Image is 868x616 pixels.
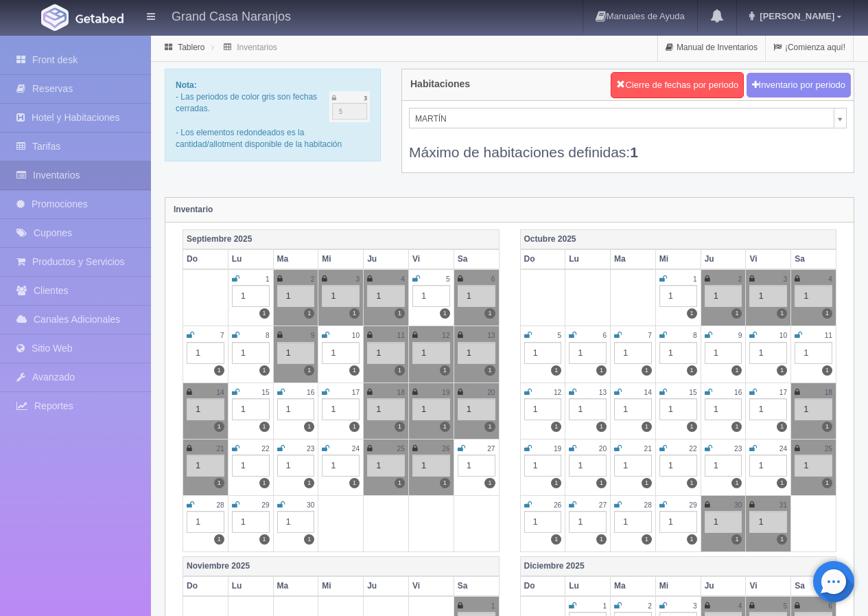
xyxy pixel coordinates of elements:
div: 1 [749,455,787,477]
th: Mi [655,576,701,596]
th: Vi [408,249,454,269]
label: 1 [551,478,561,488]
label: 1 [395,308,405,319]
div: 1 [277,511,315,533]
th: Ju [364,576,409,596]
small: 19 [554,445,561,453]
small: 3 [784,275,788,283]
small: 15 [689,389,696,396]
small: 30 [734,501,742,509]
small: 31 [779,501,787,509]
label: 1 [304,308,314,319]
div: 1 [187,455,224,477]
small: 8 [693,332,697,339]
label: 1 [731,478,742,488]
div: 1 [795,398,832,420]
label: 1 [777,422,787,432]
small: 23 [734,445,742,453]
th: Do [520,576,565,596]
div: 1 [614,398,652,420]
label: 1 [440,422,450,432]
label: 1 [731,534,742,545]
label: 1 [596,478,607,488]
label: 1 [596,365,607,376]
div: 1 [458,285,495,307]
th: Do [520,249,565,269]
div: 1 [749,511,787,533]
small: 2 [648,602,652,610]
th: Lu [565,576,611,596]
th: Lu [565,249,611,269]
div: 1 [277,455,315,477]
b: 1 [630,144,638,160]
label: 1 [687,478,697,488]
img: Getabed [75,13,124,23]
th: Ju [364,249,409,269]
label: 1 [731,422,742,432]
div: 1 [367,455,405,477]
small: 8 [266,332,270,339]
small: 1 [266,275,270,283]
label: 1 [687,365,697,376]
div: 1 [232,455,270,477]
small: 28 [216,501,224,509]
small: 2 [311,275,315,283]
button: Inventario por periodo [747,73,851,98]
label: 1 [731,308,742,319]
label: 1 [822,308,832,319]
label: 1 [395,422,405,432]
small: 14 [216,389,224,396]
div: 1 [795,285,832,307]
label: 1 [349,422,360,432]
small: 24 [352,445,360,453]
small: 7 [220,332,224,339]
label: 1 [440,478,450,488]
label: 1 [596,534,607,545]
div: 1 [412,398,450,420]
label: 1 [214,422,224,432]
div: 1 [232,398,270,420]
div: 1 [187,398,224,420]
small: 12 [554,389,561,396]
small: 3 [355,275,360,283]
small: 4 [401,275,405,283]
img: Getabed [41,4,69,31]
label: 1 [304,534,314,545]
th: Ju [701,249,746,269]
label: 1 [259,308,270,319]
small: 27 [599,501,607,509]
div: Máximo de habitaciones definidas: [409,128,847,162]
label: 1 [304,478,314,488]
label: 1 [642,422,652,432]
label: 1 [777,478,787,488]
small: 24 [779,445,787,453]
th: Noviembre 2025 [183,556,500,576]
small: 20 [487,389,495,396]
small: 16 [307,389,314,396]
small: 7 [648,332,652,339]
div: 1 [659,398,697,420]
label: 1 [395,365,405,376]
small: 30 [307,501,314,509]
small: 5 [446,275,450,283]
th: Sa [791,576,836,596]
th: Vi [408,576,454,596]
div: 1 [569,511,607,533]
div: 1 [705,398,742,420]
div: 1 [524,511,562,533]
div: 1 [232,511,270,533]
th: Septiembre 2025 [183,229,500,249]
button: Cierre de fechas por periodo [611,72,744,98]
div: 1 [705,342,742,364]
label: 1 [304,365,314,376]
small: 10 [779,332,787,339]
small: 6 [491,275,495,283]
div: - Las periodos de color gris son fechas cerradas. - Los elementos redondeados es la cantidad/allo... [165,69,381,161]
small: 1 [693,275,697,283]
small: 17 [779,389,787,396]
small: 29 [689,501,696,509]
small: 16 [734,389,742,396]
small: 19 [442,389,449,396]
small: 28 [644,501,652,509]
div: 1 [187,342,224,364]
